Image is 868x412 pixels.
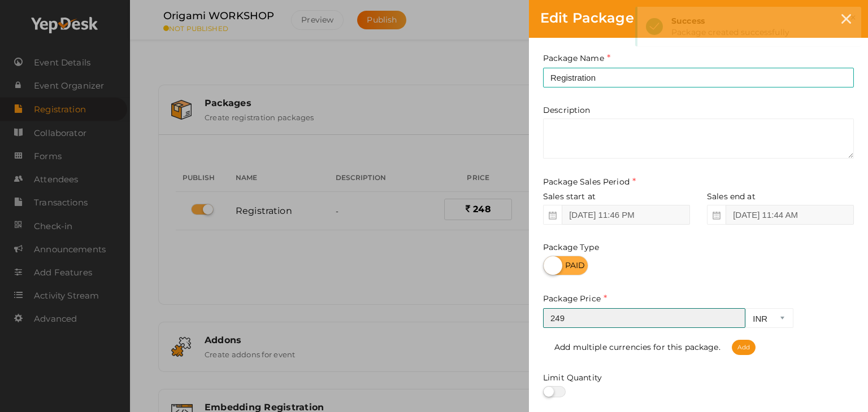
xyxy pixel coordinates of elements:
label: Package Sales Period [543,176,636,189]
label: Sales end at [707,191,756,202]
span: Add multiple currencies for this package. [554,342,756,352]
div: Package created successfully [671,27,853,38]
label: Package Name [543,52,610,65]
label: Sales start at [543,191,596,202]
span: Add [732,340,756,355]
label: Description [543,104,591,116]
span: Edit Package [540,10,634,26]
button: × [849,11,857,24]
label: Package Type [543,242,599,253]
div: Success [671,15,853,27]
label: Package Price [543,292,607,305]
label: Limit Quantity [543,372,602,383]
input: Amount [543,308,745,328]
input: Enter Package name here [543,68,854,87]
